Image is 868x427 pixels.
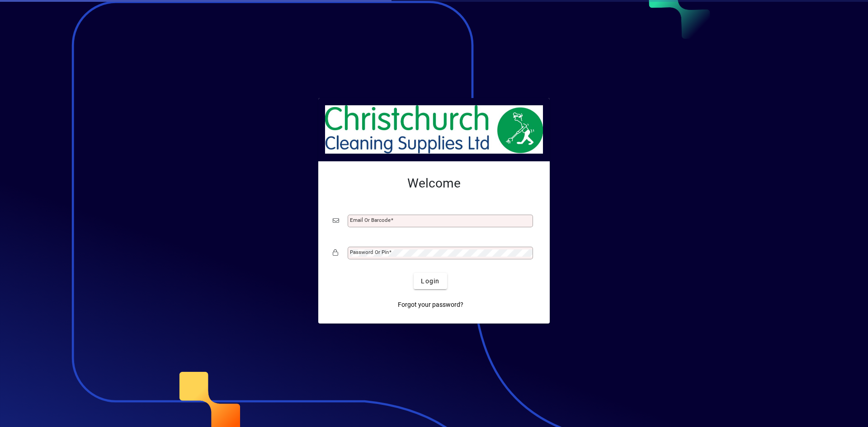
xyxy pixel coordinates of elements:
[414,273,447,289] button: Login
[350,217,391,223] mat-label: Email or Barcode
[394,296,467,313] a: Forgot your password?
[421,277,439,286] span: Login
[350,249,389,255] mat-label: Password or Pin
[398,300,463,310] span: Forgot your password?
[333,176,535,191] h2: Welcome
